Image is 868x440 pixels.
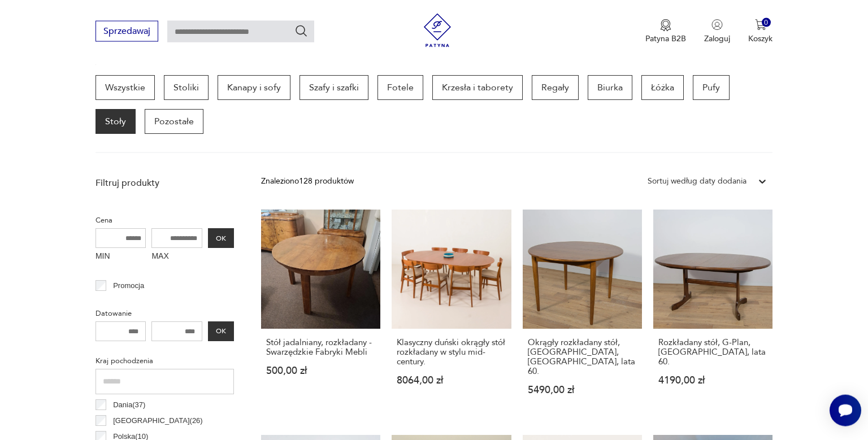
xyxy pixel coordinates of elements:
p: Datowanie [96,307,234,320]
a: Stoły [96,109,136,134]
a: Klasyczny duński okrągły stół rozkładany w stylu mid-century.Klasyczny duński okrągły stół rozkła... [392,210,511,417]
a: Regały [532,75,579,100]
p: 500,00 zł [266,366,375,376]
div: Sortuj według daty dodania [648,175,747,188]
button: Sprzedawaj [96,21,158,42]
a: Fotele [377,75,423,100]
iframe: Smartsupp widget button [830,395,861,426]
a: Sprzedawaj [96,28,158,36]
h3: Klasyczny duński okrągły stół rozkładany w stylu mid-century. [397,338,506,367]
a: Rozkładany stół, G-Plan, Wielka Brytania, lata 60.Rozkładany stół, G-Plan, [GEOGRAPHIC_DATA], lat... [653,210,772,417]
div: 0 [762,18,771,28]
p: Cena [96,214,234,226]
button: OK [208,321,234,341]
p: 5490,00 zł [528,385,637,395]
a: Stoliki [164,75,209,100]
p: Promocja [113,280,144,292]
div: Znaleziono 128 produktów [261,175,354,188]
h3: Rozkładany stół, G-Plan, [GEOGRAPHIC_DATA], lata 60. [658,338,767,367]
p: Patyna B2B [645,33,686,44]
p: 4190,00 zł [658,376,767,385]
button: OK [208,228,234,248]
a: Wszystkie [96,75,155,100]
a: Pozostałe [145,109,203,134]
a: Ikona medaluPatyna B2B [645,19,686,44]
img: Ikona koszyka [755,19,766,31]
label: MAX [151,248,202,266]
p: Zaloguj [704,33,730,44]
a: Stół jadalniany, rozkładany - Swarzędzkie Fabryki MebliStół jadalniany, rozkładany - Swarzędzkie ... [261,210,380,417]
label: MIN [96,248,146,266]
h3: Stół jadalniany, rozkładany - Swarzędzkie Fabryki Mebli [266,338,375,357]
button: Szukaj [294,24,308,38]
img: Ikona medalu [660,19,671,32]
a: Pufy [693,75,730,100]
img: Patyna - sklep z meblami i dekoracjami vintage [420,14,454,47]
img: Ikonka użytkownika [711,19,723,31]
p: 8064,00 zł [397,376,506,385]
a: Okrągły rozkładany stół, G-Plan, Wielka Brytania, lata 60.Okrągły rozkładany stół, [GEOGRAPHIC_DA... [523,210,642,417]
p: Filtruj produkty [96,177,234,189]
a: Krzesła i taborety [432,75,523,100]
button: Zaloguj [704,19,730,44]
p: [GEOGRAPHIC_DATA] ( 26 ) [113,415,202,427]
a: Szafy i szafki [300,75,368,100]
p: Kraj pochodzenia [96,355,234,367]
a: Biurka [588,75,632,100]
button: 0Koszyk [748,19,772,44]
p: Koszyk [748,33,772,44]
a: Kanapy i sofy [218,75,290,100]
button: Patyna B2B [645,19,686,44]
h3: Okrągły rozkładany stół, [GEOGRAPHIC_DATA], [GEOGRAPHIC_DATA], lata 60. [528,338,637,376]
a: Łóżka [641,75,684,100]
p: Dania ( 37 ) [113,399,145,411]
